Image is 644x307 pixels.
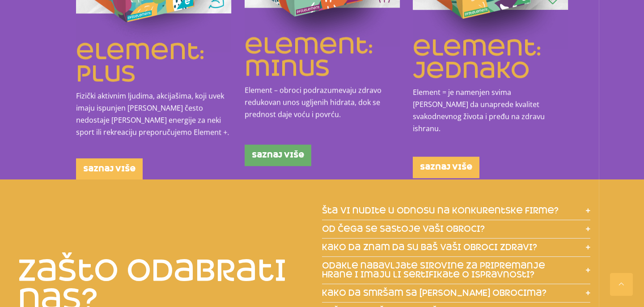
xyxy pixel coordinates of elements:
[76,90,231,139] p: Fizički aktivnim ljudima, akcijašima, koji uvek imaju ispunjen [PERSON_NAME] često nedostaje [PER...
[245,85,400,121] p: Element – obroci podrazumevaju zdravo redukovan unos ugljenih hidrata, dok se prednost daje voću ...
[245,31,373,83] a: element: minus
[252,152,304,159] span: saznaj više
[76,37,204,89] a: element: plus
[413,34,541,85] a: element: jednako
[322,289,547,298] span: kako da smršam sa [PERSON_NAME] obrocima?
[322,225,485,234] span: od čega se sastoje vaši obroci?
[420,164,472,171] span: saznaj više
[413,87,568,135] p: Element = je namenjen svima [PERSON_NAME] da unaprede kvalitet svakodnevnog života i pređu na zdr...
[245,145,311,166] a: saznaj više
[322,261,577,279] span: odakle nabavljate sirovine za pripremanje hrane i imaju li sertifikate o ispravnosti?
[83,165,136,172] span: saznaj više
[76,158,143,179] a: saznaj više
[322,206,559,215] span: šta vi nudite u odnosu na konkurentske firme?
[322,243,537,252] span: kako da znam da su baš vaši obroci zdravi?
[413,157,479,178] a: saznaj više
